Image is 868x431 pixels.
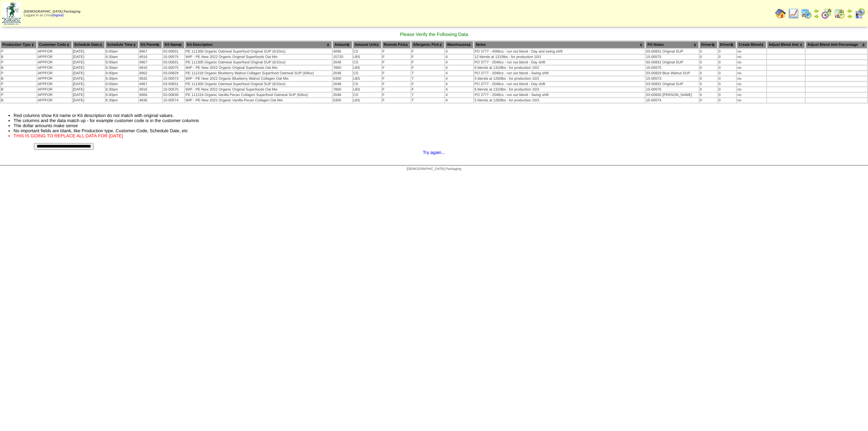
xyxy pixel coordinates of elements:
td: B [1,76,37,81]
td: PE 111318 Organic Blueberry Walnut Collagen Superfood Oatmeal SUP (6/8oz) [185,71,332,76]
td: PE 111319 Organic Vanilla Pecan Collagen Superfood Oatmeal SUP (6/8oz) [185,93,332,97]
td: 6300 [333,98,352,103]
td: 0 [699,82,717,86]
td: F [411,49,445,54]
td: 4 [445,76,473,81]
td: B [1,55,37,59]
img: arrowright.gif [847,14,852,19]
td: 0 [718,71,736,76]
td: 6:30am [105,55,138,59]
td: F [382,65,411,70]
th: Kit Description [185,41,332,48]
td: APPFOR [37,87,72,92]
td: 03-00831 Original SUP [646,60,699,65]
td: 4 [445,65,473,70]
td: 0 [699,65,717,70]
td: 6:00am [105,60,138,65]
td: CS [353,82,381,86]
td: [DATE] [73,71,105,76]
th: Notes [474,41,645,48]
td: APPFOR [37,98,72,103]
td: 6300 [333,76,352,81]
td: LBS [353,98,381,103]
td: 0 [699,49,717,54]
td: LBS [353,65,381,70]
td: 6 blends at 1310lbs - for production 10/3 [474,87,645,92]
td: WIP - PE New 2022 Organic Original Superfoods Oat Mix [185,55,332,59]
td: PO 3777 - 2048cs - run out blend - Swing shift [474,71,645,76]
li: THIS IS GOING TO REPLACE ALL DATA FOR [DATE] [14,133,868,138]
td: 03-00830 [163,93,184,97]
td: 4 [445,87,473,92]
li: The dollar amounts make sense [14,123,868,128]
td: P [1,93,37,97]
td: F [411,87,445,92]
td: CS [353,60,381,65]
th: Adjust Blend Amt Percentage [806,41,867,48]
td: 6:00pm [105,71,138,76]
th: Adjust Blend Amt [767,41,805,48]
td: APPFOR [37,93,72,97]
td: F [382,55,411,59]
td: 0 [718,76,736,81]
td: 15-00574 [163,98,184,103]
td: 0 [718,60,736,65]
td: B [1,65,37,70]
a: (logout) [52,14,64,17]
td: 15-00575 [163,55,184,59]
th: Schedule Date [73,41,105,48]
td: APPFOR [37,76,72,81]
td: 15-00574 [646,98,699,103]
td: F [382,60,411,65]
td: 03-00831 Original SUP [646,82,699,86]
th: Warehouses [445,41,473,48]
td: PE 111300 Organic Oatmeal Superfood Original SUP (6/10oz) [185,49,332,54]
td: 4 [445,49,473,54]
td: 0 [718,82,736,86]
li: The columns and the data match up - for example customer code is in the customer columns [14,118,868,123]
td: 4 [445,98,473,103]
td: 5 blends at 1260lbs - for production 10/2 [474,76,645,81]
td: 4096 [333,49,352,54]
td: 0 [699,87,717,92]
td: [DATE] [73,93,105,97]
td: CS [353,71,381,76]
td: 4916 [139,87,162,92]
li: Red columns show Kit name or Kit description do not match with original values. [14,113,868,118]
td: LBS [353,55,381,59]
img: calendarblend.gif [821,8,832,19]
td: 2048 [333,71,352,76]
td: 4 [445,93,473,97]
td: 7860 [333,65,352,70]
td: 4 [445,71,473,76]
td: 5 blends at 1260lbs - for production 10/3 [474,98,645,103]
th: Schedule Time [105,41,138,48]
td: 03-00831 [163,60,184,65]
td: 15-00575 [646,87,699,92]
td: 15-00575 [646,55,699,59]
td: 4 [445,60,473,65]
td: APPFOR [37,60,72,65]
td: 0 [718,93,736,97]
td: 6:30am [105,65,138,70]
th: Driver1 [699,41,717,48]
td: F [382,49,411,54]
td: [DATE] [73,82,105,86]
img: line_graph.gif [788,8,799,19]
td: no [737,55,766,59]
td: APPFOR [37,65,72,70]
td: P [1,71,37,76]
td: 0 [699,60,717,65]
td: LBS [353,87,381,92]
td: T [411,71,445,76]
td: 0 [718,55,736,59]
td: [DATE] [73,87,105,92]
td: 6:30pm [105,98,138,103]
td: P [1,49,37,54]
td: 15720 [333,55,352,59]
td: CS [353,49,381,54]
td: APPFOR [37,49,72,54]
td: 7860 [333,87,352,92]
th: Driver2 [718,41,736,48]
td: [DATE] [73,60,105,65]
